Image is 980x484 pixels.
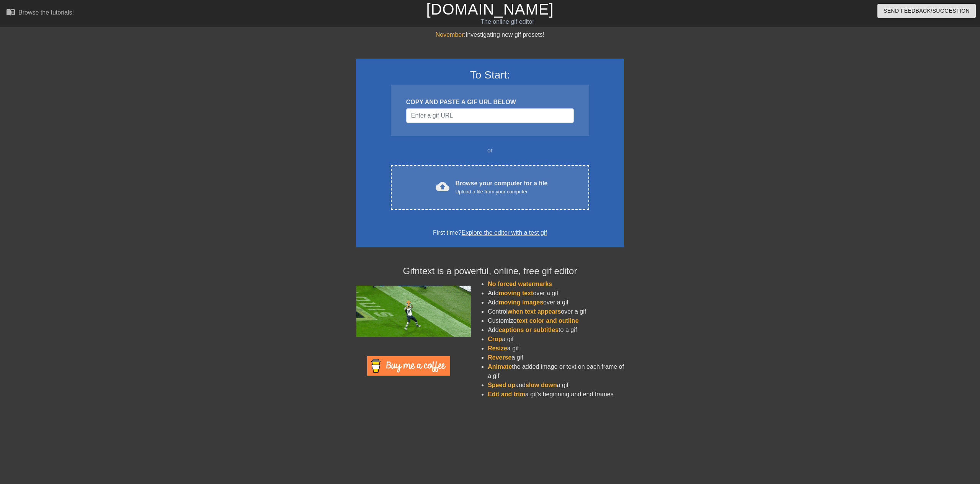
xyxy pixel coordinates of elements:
[366,228,614,237] div: First time?
[488,354,511,361] span: Reverse
[488,336,502,342] span: Crop
[488,382,515,388] span: Speed up
[376,146,604,155] div: or
[462,229,547,236] a: Explore the editor with a test gif
[488,363,512,370] span: Animate
[18,9,74,16] div: Browse the tutorials!
[499,290,533,296] span: moving text
[488,335,624,344] li: a gif
[436,180,449,193] span: cloud_upload
[456,188,548,196] div: Upload a file from your computer
[330,17,684,26] div: The online gif editor
[356,30,624,39] div: Investigating new gif presets!
[488,281,552,287] span: No forced watermarks
[488,353,624,362] li: a gif
[508,308,561,315] span: when text appears
[884,6,970,16] span: Send Feedback/Suggestion
[488,345,507,352] span: Resize
[488,325,624,335] li: Add to a gif
[488,307,624,316] li: Control over a gif
[517,317,579,324] span: text color and outline
[356,286,471,337] img: football_small.gif
[6,7,15,16] span: menu_book
[488,391,525,397] span: Edit and trim
[488,344,624,353] li: a gif
[488,289,624,298] li: Add over a gif
[488,298,624,307] li: Add over a gif
[366,69,614,82] h3: To Start:
[488,381,624,390] li: and a gif
[367,356,450,376] img: Buy Me A Coffee
[456,179,548,196] div: Browse your computer for a file
[6,7,74,19] a: Browse the tutorials!
[406,98,574,107] div: COPY AND PASTE A GIF URL BELOW
[499,299,543,306] span: moving images
[877,4,976,18] button: Send Feedback/Suggestion
[488,316,624,325] li: Customize
[436,31,465,38] span: November:
[488,390,624,399] li: a gif's beginning and end frames
[499,327,559,333] span: captions or subtitles
[426,1,554,18] a: [DOMAIN_NAME]
[526,382,557,388] span: slow down
[356,266,624,277] h4: Gifntext is a powerful, online, free gif editor
[488,362,624,381] li: the added image or text on each frame of a gif
[406,108,574,123] input: Username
